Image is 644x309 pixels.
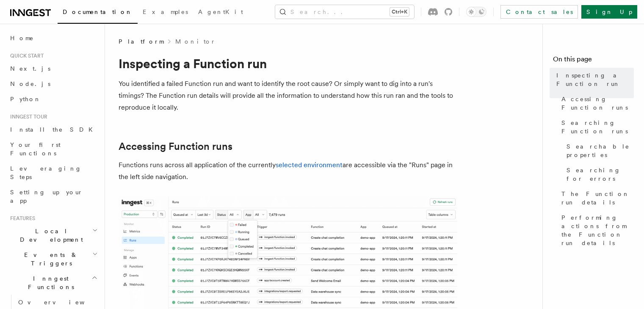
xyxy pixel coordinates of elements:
span: Performing actions from the Function run details [561,213,634,247]
a: Examples [138,3,193,23]
a: Documentation [58,3,138,24]
p: Functions runs across all application of the currently are accessible via the "Runs" page in the ... [119,159,457,183]
span: Events & Triggers [7,251,92,268]
span: AgentKit [198,8,243,15]
h1: Inspecting a Function run [119,56,457,71]
span: Your first Functions [10,141,61,157]
a: Leveraging Steps [7,161,100,185]
span: Setting up your app [10,189,83,204]
span: Features [7,215,35,222]
kbd: Ctrl+K [390,8,409,16]
button: Local Development [7,223,100,247]
button: Events & Triggers [7,247,100,271]
a: Node.js [7,76,100,91]
a: Your first Functions [7,137,100,161]
button: Toggle dark mode [466,7,486,17]
span: Examples [143,8,188,15]
a: Accessing Function runs [119,141,232,152]
h4: On this page [553,54,634,68]
a: Performing actions from the Function run details [558,210,634,251]
a: Sign Up [581,5,637,19]
span: Accessing Function runs [561,95,634,112]
span: Overview [18,299,105,306]
a: Monitor [175,37,216,46]
span: Quick start [7,52,44,59]
a: Setting up your app [7,185,100,208]
span: Documentation [63,8,133,15]
button: Search...Ctrl+K [275,5,414,19]
span: Python [10,96,41,102]
span: Home [10,34,34,42]
span: Local Development [7,227,92,244]
a: Searching for errors [563,163,634,186]
a: Searching Function runs [558,115,634,139]
a: Next.js [7,61,100,76]
a: Searchable properties [563,139,634,163]
span: Searchable properties [567,142,634,159]
a: Home [7,30,100,46]
a: Contact sales [500,5,578,19]
a: Accessing Function runs [558,91,634,115]
a: Inspecting a Function run [553,68,634,91]
span: Searching Function runs [561,119,634,135]
span: Inngest tour [7,113,47,120]
a: The Function run details [558,186,634,210]
span: Node.js [10,80,50,87]
p: You identified a failed Function run and want to identify the root cause? Or simply want to dig i... [119,78,457,113]
span: Inngest Functions [7,274,91,291]
span: The Function run details [561,190,634,207]
span: Platform [119,37,163,46]
span: Searching for errors [567,166,634,183]
button: Inngest Functions [7,271,100,295]
span: Install the SDK [10,126,98,133]
span: Leveraging Steps [10,165,82,180]
span: Inspecting a Function run [556,71,634,88]
a: AgentKit [193,3,248,23]
a: selected environment [276,161,343,169]
a: Install the SDK [7,122,100,137]
a: Python [7,91,100,107]
span: Next.js [10,65,50,72]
